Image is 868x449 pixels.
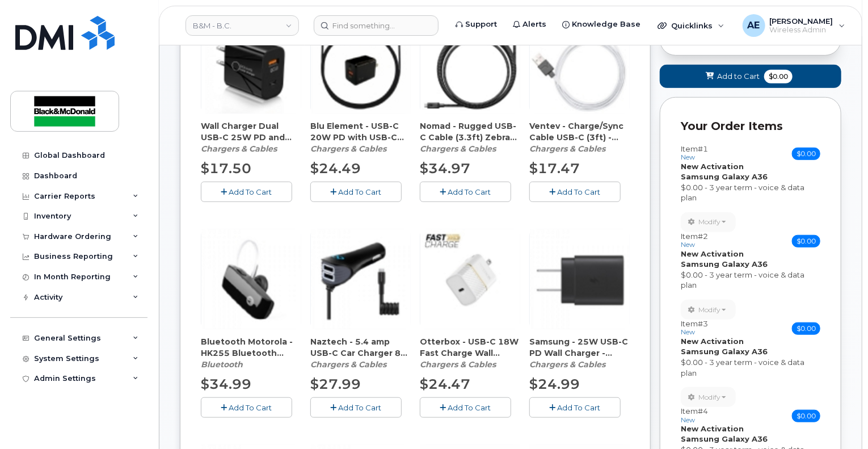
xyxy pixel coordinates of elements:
[529,160,580,177] span: $17.47
[681,182,820,203] div: $0.00 - 3 year term - voice & data plan
[420,120,520,154] div: Nomad - Rugged USB-C Cable (3.3ft) Zebra (CAMIBE000170)
[681,241,695,249] small: new
[764,70,793,83] span: $0.00
[530,229,630,329] img: accessory36708.JPG
[554,13,648,36] a: Knowledge Base
[339,187,382,196] span: Add To Cart
[201,144,277,154] em: Chargers & Cables
[529,336,630,370] div: Samsung - 25W USB-C PD Wall Charger - Black - OEM - No Cable - (CAHCPZ000081)
[530,14,630,114] img: accessory36552.JPG
[448,403,491,412] span: Add To Cart
[792,148,820,160] span: $0.00
[529,182,621,202] button: Add To Cart
[310,120,411,143] span: Blu Element - USB-C 20W PD with USB-C Cable 4ft Wall Charger - Black (CAHCPZ000096)
[792,410,820,422] span: $0.00
[310,336,411,370] div: Naztech - 5.4 amp USB-C Car Charger 8ft (For Tablets) (CACCHI000067)
[698,217,720,227] span: Modify
[770,26,833,35] span: Wireless Admin
[229,403,272,412] span: Add To Cart
[660,65,841,88] button: Add to Cart $0.00
[681,300,736,320] button: Modify
[201,359,243,370] em: Bluetooth
[681,328,695,336] small: new
[681,320,708,336] h3: Item
[229,187,272,196] span: Add To Cart
[529,144,605,154] em: Chargers & Cables
[681,172,768,181] strong: Samsung Galaxy A36
[698,319,708,328] span: #3
[681,118,820,135] p: Your Order Items
[201,182,292,202] button: Add To Cart
[681,162,744,171] strong: New Activation
[311,229,411,329] img: accessory36556.JPG
[681,424,744,433] strong: New Activation
[420,144,496,154] em: Chargers & Cables
[311,14,411,114] img: accessory36347.JPG
[681,249,744,258] strong: New Activation
[529,359,605,370] em: Chargers & Cables
[420,182,511,202] button: Add To Cart
[681,232,708,249] h3: Item
[572,19,641,30] span: Knowledge Base
[735,14,853,37] div: Angelica Emnacen
[681,347,768,356] strong: Samsung Galaxy A36
[420,160,470,177] span: $34.97
[420,359,496,370] em: Chargers & Cables
[505,13,554,36] a: Alerts
[681,337,744,346] strong: New Activation
[650,14,732,37] div: Quicklinks
[310,144,386,154] em: Chargers & Cables
[681,153,695,161] small: new
[201,160,251,177] span: $17.50
[558,187,601,196] span: Add To Cart
[420,336,520,359] span: Otterbox - USB-C 18W Fast Charge Wall Adapter - White (CAHCAP000074)
[681,145,708,161] h3: Item
[201,336,301,370] div: Bluetooth Motorola - HK255 Bluetooth Headset (CABTBE000046)
[420,336,520,370] div: Otterbox - USB-C 18W Fast Charge Wall Adapter - White (CAHCAP000074)
[698,305,720,315] span: Modify
[681,270,820,291] div: $0.00 - 3 year term - voice & data plan
[420,229,520,329] img: accessory36681.JPG
[310,397,402,417] button: Add To Cart
[529,336,630,359] span: Samsung - 25W USB-C PD Wall Charger - Black - OEM - No Cable - (CAHCPZ000081)
[201,14,301,114] img: accessory36907.JPG
[339,403,382,412] span: Add To Cart
[698,406,708,416] span: #4
[201,120,301,143] span: Wall Charger Dual USB-C 25W PD and USB-A Bulk (For Samsung) - Black (CAHCBE000093)
[748,19,760,32] span: AE
[310,182,402,202] button: Add To Cart
[681,259,768,268] strong: Samsung Galaxy A36
[681,416,695,424] small: new
[681,434,768,443] strong: Samsung Galaxy A36
[770,16,833,26] span: [PERSON_NAME]
[310,336,411,359] span: Naztech - 5.4 amp USB-C Car Charger 8ft (For Tablets) (CACCHI000067)
[201,229,301,329] img: accessory36212.JPG
[420,376,470,392] span: $24.47
[698,392,720,402] span: Modify
[529,397,621,417] button: Add To Cart
[310,359,386,370] em: Chargers & Cables
[698,144,708,153] span: #1
[310,120,411,154] div: Blu Element - USB-C 20W PD with USB-C Cable 4ft Wall Charger - Black (CAHCPZ000096)
[792,235,820,247] span: $0.00
[792,322,820,335] span: $0.00
[717,71,760,82] span: Add to Cart
[186,15,299,36] a: B&M - B.C.
[201,397,292,417] button: Add To Cart
[420,120,520,143] span: Nomad - Rugged USB-C Cable (3.3ft) Zebra (CAMIBE000170)
[558,403,601,412] span: Add To Cart
[448,13,505,36] a: Support
[310,376,361,392] span: $27.99
[310,160,361,177] span: $24.49
[698,232,708,241] span: #2
[681,387,736,407] button: Modify
[420,14,520,114] img: accessory36548.JPG
[529,376,580,392] span: $24.99
[201,376,251,392] span: $34.99
[671,21,713,30] span: Quicklinks
[465,19,497,30] span: Support
[314,15,439,36] input: Find something...
[448,187,491,196] span: Add To Cart
[681,212,736,232] button: Modify
[201,120,301,154] div: Wall Charger Dual USB-C 25W PD and USB-A Bulk (For Samsung) - Black (CAHCBE000093)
